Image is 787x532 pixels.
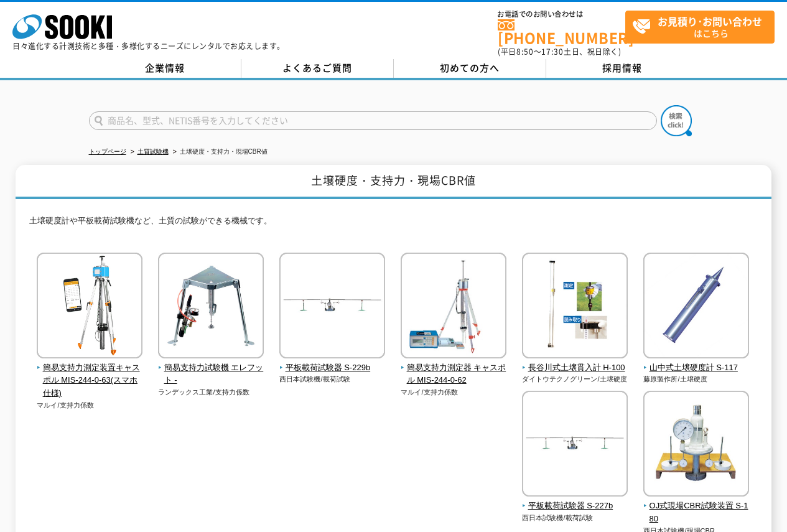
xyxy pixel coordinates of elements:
[522,513,628,523] p: 西日本試験機/載荷試験
[394,59,546,78] a: 初めての方へ
[401,350,507,387] a: 簡易支持力測定器 キャスポル MIS-244-0-62
[401,362,507,388] span: 簡易支持力測定器 キャスポル MIS-244-0-62
[89,111,657,130] input: 商品名、型式、NETIS番号を入力してください
[279,362,386,375] span: 平板載荷試験器 S-229b
[522,488,628,513] a: 平板載荷試験器 S-227b
[643,374,750,385] p: 藤原製作所/土壌硬度
[89,148,126,155] a: トップページ
[658,14,762,29] strong: お見積り･お問い合わせ
[37,253,142,362] img: 簡易支持力測定装置キャスポル MIS-244-0-63(スマホ仕様)
[37,362,143,400] span: 簡易支持力測定装置キャスポル MIS-244-0-63(スマホ仕様)
[12,42,285,50] p: 日々進化する計測技術と多種・多様化するニーズにレンタルでお応えします。
[440,61,500,75] span: 初めての方へ
[625,11,775,44] a: お見積り･お問い合わせはこちら
[643,253,749,362] img: 山中式土壌硬度計 S-117
[279,374,386,385] p: 西日本試験機/載荷試験
[498,46,621,57] span: (平日 ～ 土日、祝日除く)
[522,500,628,513] span: 平板載荷試験器 S-227b
[522,253,628,362] img: 長谷川式土壌貫入計 H-100
[401,253,506,362] img: 簡易支持力測定器 キャスポル MIS-244-0-62
[16,165,771,199] h1: 土壌硬度・支持力・現場CBR値
[158,387,264,398] p: ランデックス工業/支持力係数
[498,19,625,45] a: [PHONE_NUMBER]
[522,374,628,385] p: ダイトウテクノグリーン/土壌硬度
[279,350,386,375] a: 平板載荷試験器 S-229b
[29,215,757,234] p: 土壌硬度計や平板載荷試験機など、土質の試験ができる機械です。
[279,253,385,362] img: 平板載荷試験器 S-229b
[401,387,507,398] p: マルイ/支持力係数
[158,362,264,388] span: 簡易支持力試験機 エレフット -
[89,59,241,78] a: 企業情報
[632,11,774,42] span: はこちら
[522,362,628,375] span: 長谷川式土壌貫入計 H-100
[241,59,394,78] a: よくあるご質問
[158,350,264,387] a: 簡易支持力試験機 エレフット -
[137,148,169,155] a: 土質試験機
[643,350,750,375] a: 山中式土壌硬度計 S-117
[170,146,268,159] li: 土壌硬度・支持力・現場CBR値
[546,59,699,78] a: 採用情報
[37,400,143,411] p: マルイ/支持力係数
[643,362,750,375] span: 山中式土壌硬度計 S-117
[522,350,628,375] a: 長谷川式土壌貫入計 H-100
[643,391,749,500] img: OJ式現場CBR試験装置 S-180
[516,46,534,57] span: 8:50
[661,105,692,136] img: btn_search.png
[541,46,564,57] span: 17:30
[37,350,143,400] a: 簡易支持力測定装置キャスポル MIS-244-0-63(スマホ仕様)
[643,488,750,525] a: OJ式現場CBR試験装置 S-180
[522,391,628,500] img: 平板載荷試験器 S-227b
[643,500,750,526] span: OJ式現場CBR試験装置 S-180
[498,11,625,18] span: お電話でのお問い合わせは
[158,253,264,362] img: 簡易支持力試験機 エレフット -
